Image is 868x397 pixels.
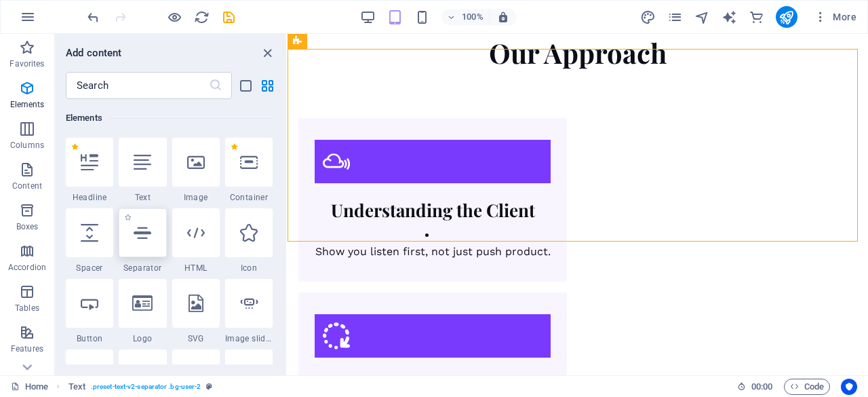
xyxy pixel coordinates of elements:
span: Separator [119,263,166,273]
button: save [220,9,237,25]
i: This element is a customizable preset [206,383,212,390]
div: Headline [66,138,113,203]
h6: 100% [462,9,484,25]
button: Usercentrics [841,379,857,395]
span: Icon [225,263,273,273]
span: Remove from favorites [231,143,238,151]
h6: Add content [66,45,122,61]
span: Spacer [66,263,113,273]
p: Features [11,343,43,354]
span: Text [119,192,166,203]
span: 00 00 [751,379,772,395]
button: navigator [694,9,711,25]
i: Save (Ctrl+S) [221,10,237,25]
span: Headline [66,192,113,203]
div: Spacer [66,208,113,273]
span: Logo [119,333,166,344]
div: HTML [172,208,220,273]
div: Separator [119,208,166,273]
button: grid-view [259,77,275,94]
button: publish [776,6,797,28]
button: reload [193,9,210,25]
button: design [640,9,656,25]
span: More [814,10,856,24]
div: Container [225,138,273,203]
p: Columns [10,140,44,151]
span: SVG [172,333,220,344]
div: Button [66,279,113,344]
p: Favorites [9,58,44,69]
i: On resize automatically adjust zoom level to fit chosen device. [497,11,509,23]
input: Search [66,72,209,99]
button: commerce [749,9,765,25]
span: HTML [172,263,220,273]
p: Accordion [8,262,46,273]
button: text_generator [722,9,738,25]
i: Pages (Ctrl+Alt+S) [667,10,683,25]
div: Icon [225,208,273,273]
div: Text [119,138,166,203]
i: Reload page [194,10,210,25]
span: : [761,381,763,392]
i: Commerce [749,10,764,25]
button: Click here to leave preview mode and continue editing [166,9,182,25]
p: Boxes [16,221,39,232]
span: . preset-text-v2-separator .bg-user-2 [91,379,201,395]
i: AI Writer [722,10,737,25]
a: Click to cancel selection. Double-click to open Pages [11,379,48,395]
p: Content [12,181,42,191]
button: close panel [259,45,275,61]
h6: Elements [66,110,273,126]
div: Logo [119,279,166,344]
i: Publish [778,10,794,25]
button: list-view [237,77,254,94]
button: pages [667,9,684,25]
p: Tables [15,303,39,314]
button: undo [85,9,101,25]
span: Image [172,192,220,203]
p: Elements [10,99,45,110]
div: SVG [172,279,220,344]
span: Code [790,379,824,395]
span: Remove from favorites [71,143,79,151]
button: More [808,6,862,28]
span: Container [225,192,273,203]
span: Image slider [225,333,273,344]
nav: breadcrumb [68,379,213,395]
button: 100% [441,9,490,25]
div: Image [172,138,220,203]
div: Image slider [225,279,273,344]
i: Undo: Change menu items (Ctrl+Z) [85,10,101,25]
button: Code [784,379,830,395]
span: Click to select. Double-click to edit [68,379,85,395]
span: Button [66,333,113,344]
span: Add to favorites [124,214,132,221]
